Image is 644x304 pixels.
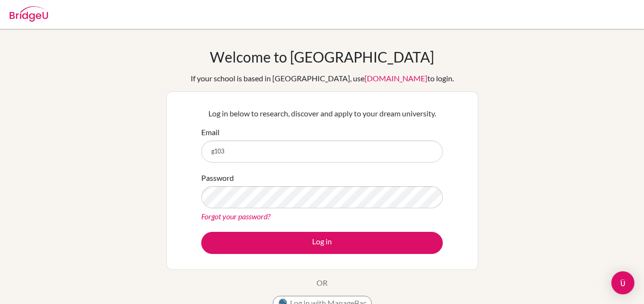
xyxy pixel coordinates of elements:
p: Log in below to research, discover and apply to your dream university. [201,108,443,119]
img: Bridge-U [10,6,48,22]
a: Forgot your password? [201,212,270,221]
div: Open Intercom Messenger [611,271,634,294]
label: Password [201,172,234,184]
h1: Welcome to [GEOGRAPHIC_DATA] [210,48,434,65]
div: If your school is based in [GEOGRAPHIC_DATA], use to login. [191,73,454,84]
p: OR [316,277,328,289]
button: Log in [201,232,443,254]
label: Email [201,127,219,138]
a: [DOMAIN_NAME] [365,74,427,83]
